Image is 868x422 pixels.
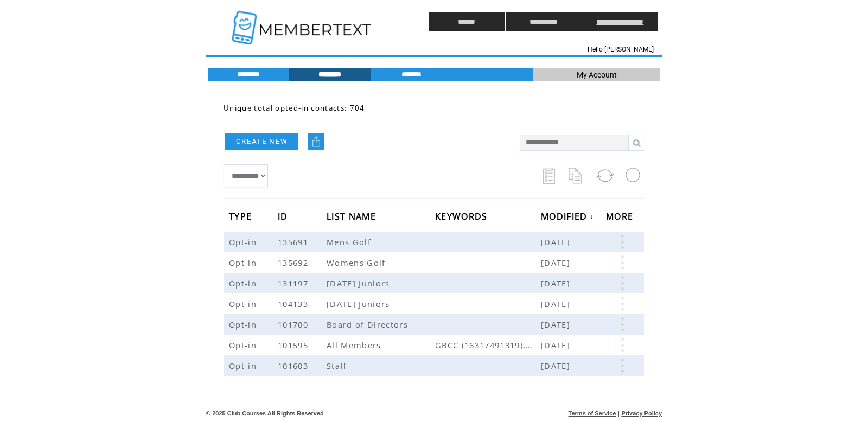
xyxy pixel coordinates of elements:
[278,360,311,371] span: 101603
[577,71,617,79] span: My Account
[327,298,393,309] span: [DATE] Juniors
[588,46,654,53] span: Hello [PERSON_NAME]
[327,236,374,247] span: Mens Golf
[229,208,254,228] span: TYPE
[229,298,259,309] span: Opt-in
[327,278,393,289] span: [DATE] Juniors
[541,236,573,247] span: [DATE]
[278,298,311,309] span: 104133
[541,319,573,330] span: [DATE]
[278,213,291,219] a: ID
[569,410,616,417] a: Terms of Service
[541,257,573,268] span: [DATE]
[618,410,620,417] span: |
[229,236,259,247] span: Opt-in
[327,213,379,219] a: LIST NAME
[435,208,490,228] span: KEYWORDS
[541,298,573,309] span: [DATE]
[327,257,388,268] span: Womens Golf
[435,340,541,350] span: GBCC (16317491319),GBCC (38316)
[541,208,590,228] span: MODIFIED
[229,319,259,330] span: Opt-in
[278,208,291,228] span: ID
[435,213,490,219] a: KEYWORDS
[225,133,298,150] a: CREATE NEW
[327,340,384,350] span: All Members
[327,208,379,228] span: LIST NAME
[229,213,254,219] a: TYPE
[229,257,259,268] span: Opt-in
[278,236,311,247] span: 135691
[206,410,324,417] span: © 2025 Club Courses All Rights Reserved
[278,340,311,350] span: 101595
[224,103,365,113] span: Unique total opted-in contacts: 704
[278,257,311,268] span: 135692
[311,136,322,147] img: upload.png
[229,340,259,350] span: Opt-in
[541,360,573,371] span: [DATE]
[541,278,573,289] span: [DATE]
[327,319,411,330] span: Board of Directors
[229,278,259,289] span: Opt-in
[278,278,311,289] span: 131197
[278,319,311,330] span: 101700
[541,213,594,220] a: MODIFIED↓
[541,340,573,350] span: [DATE]
[327,360,350,371] span: Staff
[229,360,259,371] span: Opt-in
[621,410,662,417] a: Privacy Policy
[606,208,636,228] span: MORE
